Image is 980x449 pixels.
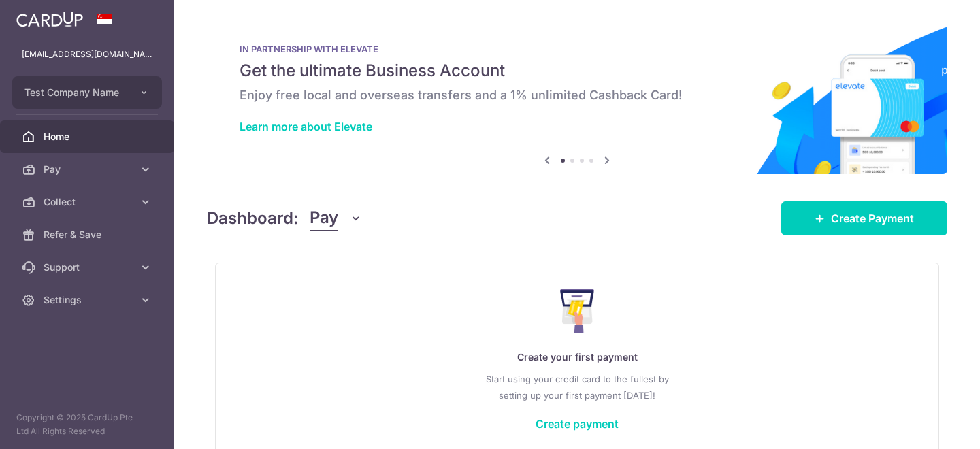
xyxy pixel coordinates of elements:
[243,371,911,403] p: Start using your credit card to the fullest by setting up your first payment [DATE]!
[240,44,915,54] p: IN PARTNERSHIP WITH ELEVATE
[831,210,914,227] span: Create Payment
[22,48,152,61] p: [EMAIL_ADDRESS][DOMAIN_NAME]
[44,228,133,242] span: Refer & Save
[560,289,595,333] img: Make Payment
[240,60,915,82] h5: Get the ultimate Business Account
[44,293,133,307] span: Settings
[781,201,947,235] a: Create Payment
[243,349,911,365] p: Create your first payment
[207,206,299,231] h4: Dashboard:
[16,11,83,27] img: CardUp
[240,120,372,133] a: Learn more about Elevate
[536,417,619,431] a: Create payment
[44,261,133,274] span: Support
[24,86,125,99] span: Test Company Name
[240,87,915,103] h6: Enjoy free local and overseas transfers and a 1% unlimited Cashback Card!
[12,76,162,109] button: Test Company Name
[44,163,133,176] span: Pay
[310,205,362,231] button: Pay
[44,130,133,144] span: Home
[310,205,338,231] span: Pay
[44,195,133,209] span: Collect
[207,22,947,174] img: Renovation banner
